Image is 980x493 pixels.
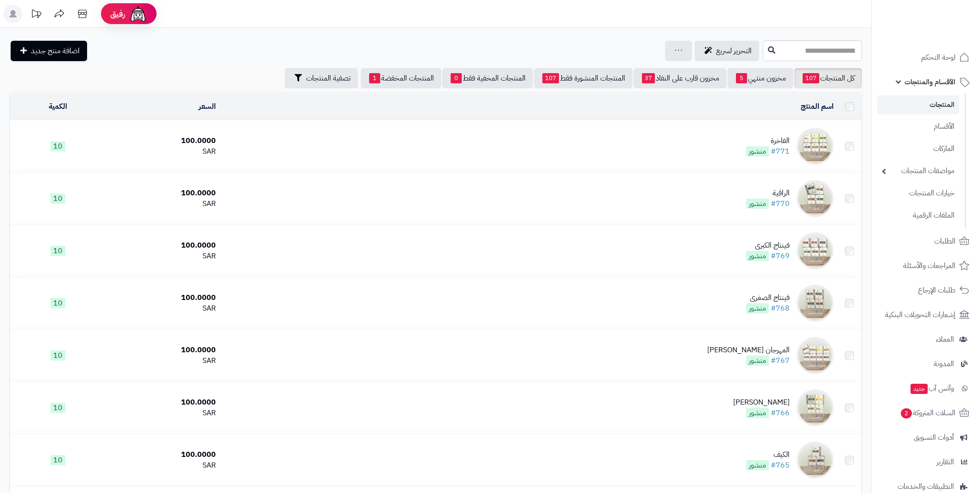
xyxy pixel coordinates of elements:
[642,73,655,83] span: 37
[746,460,769,470] span: منشور
[746,449,790,460] div: الكيف
[50,403,65,413] span: 10
[369,73,380,83] span: 1
[50,246,65,256] span: 10
[921,51,955,64] span: لوحة التحكم
[797,128,834,165] img: الفاخرة
[110,356,216,366] div: SAR
[110,188,216,199] div: 100.0000
[877,353,974,375] a: المدونة
[877,95,959,114] a: المنتجات
[917,26,971,45] img: logo-2.png
[716,45,752,56] span: التحرير لسريع
[49,101,67,112] a: الكمية
[110,8,125,19] span: رفيق
[771,146,790,157] a: #771
[903,259,955,272] span: المراجعات والأسئلة
[50,350,65,361] span: 10
[771,198,790,209] a: #770
[877,279,974,301] a: طلبات الإرجاع
[797,180,834,217] img: الراقية
[442,68,533,88] a: المنتجات المخفية فقط0
[771,355,790,366] a: #767
[910,382,954,395] span: وآتس آب
[736,73,747,83] span: 5
[746,199,769,209] span: منشور
[936,456,954,468] span: التقارير
[110,408,216,418] div: SAR
[50,455,65,465] span: 10
[797,232,834,269] img: فينتاج الكبرى
[110,397,216,408] div: 100.0000
[877,402,974,424] a: السلات المتروكة2
[746,146,769,156] span: منشور
[771,250,790,262] a: #769
[733,397,790,408] div: [PERSON_NAME]
[877,230,974,252] a: الطلبات
[25,5,48,25] a: تحديثات المنصة
[914,431,954,444] span: أدوات التسويق
[306,73,351,84] span: تصفية المنتجات
[110,251,216,262] div: SAR
[50,298,65,308] span: 10
[797,285,834,322] img: فينتاج الصغرى
[797,337,834,374] img: المهرجان الكولومبي
[542,73,559,83] span: 107
[934,235,955,248] span: الطلبات
[110,199,216,209] div: SAR
[877,46,974,69] a: لوحة التحكم
[11,41,87,61] a: اضافة منتج جديد
[746,408,769,418] span: منشور
[746,188,790,199] div: الراقية
[803,73,819,83] span: 107
[746,240,790,251] div: فينتاج الكبرى
[877,183,959,203] a: خيارات المنتجات
[110,240,216,251] div: 100.0000
[877,451,974,473] a: التقارير
[695,41,759,61] a: التحرير لسريع
[797,389,834,426] img: جواهر البن
[746,251,769,261] span: منشور
[634,68,727,88] a: مخزون قارب على النفاذ37
[110,303,216,314] div: SAR
[746,303,769,313] span: منشور
[877,117,959,137] a: الأقسام
[746,293,790,303] div: فينتاج الصغرى
[877,426,974,449] a: أدوات التسويق
[771,460,790,471] a: #765
[110,460,216,471] div: SAR
[936,333,954,346] span: العملاء
[934,357,954,370] span: المدونة
[110,293,216,303] div: 100.0000
[877,139,959,159] a: الماركات
[285,68,358,88] button: تصفية المنتجات
[901,408,912,418] span: 2
[877,206,959,225] a: الملفات الرقمية
[451,73,462,83] span: 0
[361,68,441,88] a: المنتجات المخفضة1
[746,356,769,366] span: منشور
[534,68,633,88] a: المنتجات المنشورة فقط107
[794,68,862,88] a: كل المنتجات107
[199,101,216,112] a: السعر
[728,68,793,88] a: مخزون منتهي5
[877,304,974,326] a: إشعارات التحويلات البنكية
[877,377,974,399] a: وآتس آبجديد
[771,303,790,314] a: #768
[31,45,80,56] span: اضافة منتج جديد
[877,161,959,181] a: مواصفات المنتجات
[707,345,790,356] div: المهرجان [PERSON_NAME]
[877,328,974,350] a: العملاء
[50,141,65,151] span: 10
[885,308,955,321] span: إشعارات التحويلات البنكية
[898,480,954,493] span: التطبيقات والخدمات
[797,442,834,479] img: الكيف
[801,101,834,112] a: اسم المنتج
[129,5,147,23] img: ai-face.png
[918,284,955,297] span: طلبات الإرجاع
[900,406,955,419] span: السلات المتروكة
[771,407,790,418] a: #766
[110,345,216,356] div: 100.0000
[110,146,216,157] div: SAR
[877,255,974,277] a: المراجعات والأسئلة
